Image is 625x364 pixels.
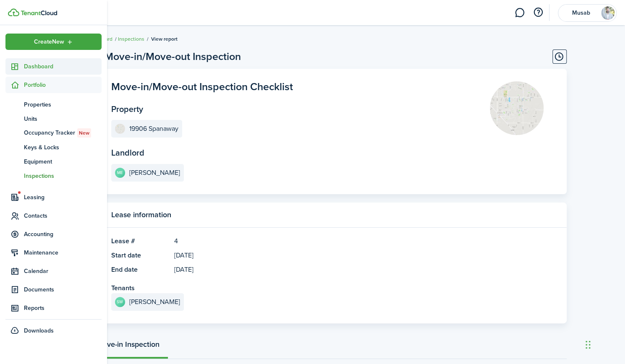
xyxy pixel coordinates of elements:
[24,193,102,202] span: Leasing
[5,169,102,183] a: Inspections
[111,293,184,311] a: SW[PERSON_NAME]
[174,265,281,275] panel-main-description: [DATE]
[111,211,171,219] panel-main-title: Lease information
[24,143,102,152] span: Keys & Locks
[5,97,102,112] a: Properties
[111,103,143,115] text-item: Property
[21,10,57,16] img: TenantCloud
[24,62,102,71] span: Dashboard
[601,6,615,20] img: Musab
[24,326,54,335] span: Downloads
[111,283,135,293] panel-main-title: Tenants
[8,8,19,16] img: TenantCloud
[24,230,102,239] span: Accounting
[586,332,591,357] div: Drag
[111,265,170,275] panel-main-title: End date
[5,58,102,75] a: Dashboard
[34,39,64,45] span: Create New
[129,125,178,133] e-details-info-title: 19906 Spanaway
[5,300,102,316] a: Reports
[5,112,102,126] a: Units
[24,100,102,109] span: Properties
[24,304,102,312] span: Reports
[552,49,567,64] button: Timeline
[115,168,125,178] avatar-text: ME
[24,285,102,294] span: Documents
[111,81,293,92] panel-main-description: Move-in/Move-out Inspection Checklist
[24,81,102,89] span: Portfolio
[105,49,241,65] h1: Move-in/Move-out Inspection
[24,128,102,138] span: Occupancy Tracker
[118,35,144,43] a: Inspections
[5,34,102,50] button: Open menu
[564,10,598,16] span: Musab
[5,126,102,140] a: Occupancy TrackerNew
[174,236,281,246] panel-main-description: 4
[5,154,102,169] a: Equipment
[115,297,125,307] avatar-text: SW
[512,2,528,23] a: Messaging
[5,140,102,154] a: Keys & Locks
[111,236,170,246] panel-main-title: Lease #
[24,172,102,180] span: Inspections
[24,157,102,166] span: Equipment
[111,146,144,159] text-item: Landlord
[583,324,625,364] iframe: Chat Widget
[111,250,170,260] panel-main-title: Start date
[115,124,125,134] img: 19906 Spanaway
[24,211,102,220] span: Contacts
[174,250,281,260] panel-main-description: [DATE]
[24,114,102,123] span: Units
[531,5,545,20] button: Open resource center
[151,35,178,43] span: View report
[129,169,180,177] e-details-info-title: [PERSON_NAME]
[79,129,89,137] span: New
[24,248,102,257] span: Maintenance
[24,267,102,276] span: Calendar
[129,298,180,306] e-details-info-title: [PERSON_NAME]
